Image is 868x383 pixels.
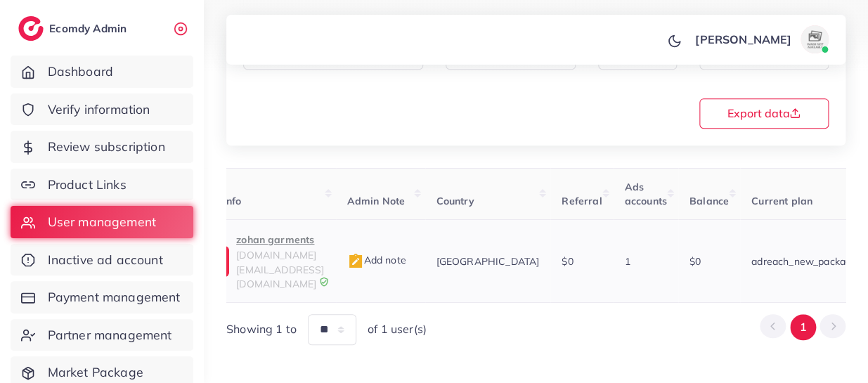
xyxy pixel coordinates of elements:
span: [GEOGRAPHIC_DATA] [436,255,540,268]
span: Showing 1 to [226,321,297,337]
img: avatar [801,25,829,53]
span: Inactive ad account [48,251,163,269]
span: of 1 user(s) [368,321,427,337]
a: Partner management [11,319,193,351]
span: Referral [562,195,602,207]
a: Product Links [11,169,193,201]
ul: Pagination [760,314,846,340]
span: Product Links [48,176,127,194]
span: Country [436,195,474,207]
span: Balance [689,195,729,207]
span: adreach_new_package [751,255,857,268]
span: Current plan [751,195,812,207]
a: zohan garments[DOMAIN_NAME][EMAIL_ADDRESS][DOMAIN_NAME] [198,231,324,291]
span: Ads accounts [625,181,667,207]
span: Payment management [48,288,181,306]
span: Export data [727,108,801,119]
span: User management [48,213,156,231]
a: [PERSON_NAME]avatar [687,25,834,53]
p: [PERSON_NAME] [695,31,791,48]
span: [DOMAIN_NAME][EMAIL_ADDRESS][DOMAIN_NAME] [236,249,324,290]
span: Verify information [48,100,150,119]
img: admin_note.cdd0b510.svg [347,253,364,270]
span: Review subscription [48,138,165,156]
a: Dashboard [11,56,193,88]
button: Export data [699,98,829,129]
span: Add note [347,254,406,266]
span: 1 [625,255,630,268]
span: Admin Note [347,195,406,207]
span: $0 [689,255,701,268]
span: $0 [562,255,573,268]
a: logoEcomdy Admin [18,16,130,41]
img: 9CAL8B2pu8EFxCJHYAAAAldEVYdGRhdGU6Y3JlYXRlADIwMjItMTItMDlUMDQ6NTg6MzkrMDA6MDBXSlgLAAAAJXRFWHRkYXR... [319,277,329,287]
img: logo [18,16,44,41]
span: Partner management [48,326,172,344]
span: Market Package [48,363,143,382]
a: Review subscription [11,131,193,163]
button: Go to page 1 [790,314,816,340]
a: Verify information [11,93,193,126]
a: Inactive ad account [11,244,193,276]
p: zohan garments [236,231,324,248]
h2: Ecomdy Admin [49,22,130,35]
span: Dashboard [48,63,113,81]
a: User management [11,206,193,238]
a: Payment management [11,281,193,313]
